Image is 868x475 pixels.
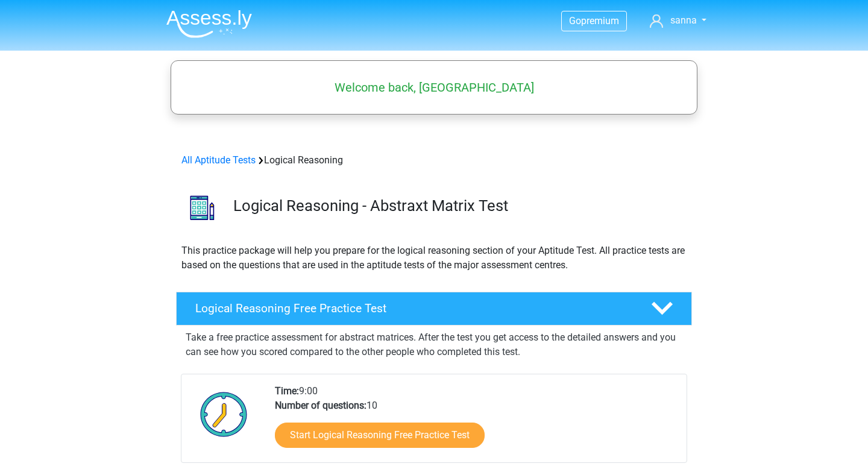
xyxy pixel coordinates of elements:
[581,15,619,27] span: premium
[275,385,299,397] b: Time:
[171,292,697,326] a: Logical Reasoning Free Practice Test
[645,13,711,28] a: sanna
[177,153,691,168] div: Logical Reasoning
[181,244,687,272] p: This practice package will help you prepare for the logical reasoning section of your Aptitude Te...
[166,10,252,38] img: Assessly
[181,154,256,166] a: All Aptitude Tests
[193,384,254,444] img: Clock
[186,330,682,359] p: Take a free practice assessment for abstract matrices. After the test you get access to the detai...
[562,13,626,29] a: Gopremium
[177,80,691,95] h5: Welcome back, [GEOGRAPHIC_DATA]
[670,14,697,26] span: sanna
[569,15,581,27] span: Go
[195,301,632,315] h4: Logical Reasoning Free Practice Test
[233,197,682,215] h3: Logical Reasoning - Abstraxt Matrix Test
[275,400,366,411] b: Number of questions:
[275,423,485,448] a: Start Logical Reasoning Free Practice Test
[266,384,686,462] div: 9:00 10
[177,182,228,233] img: logical reasoning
